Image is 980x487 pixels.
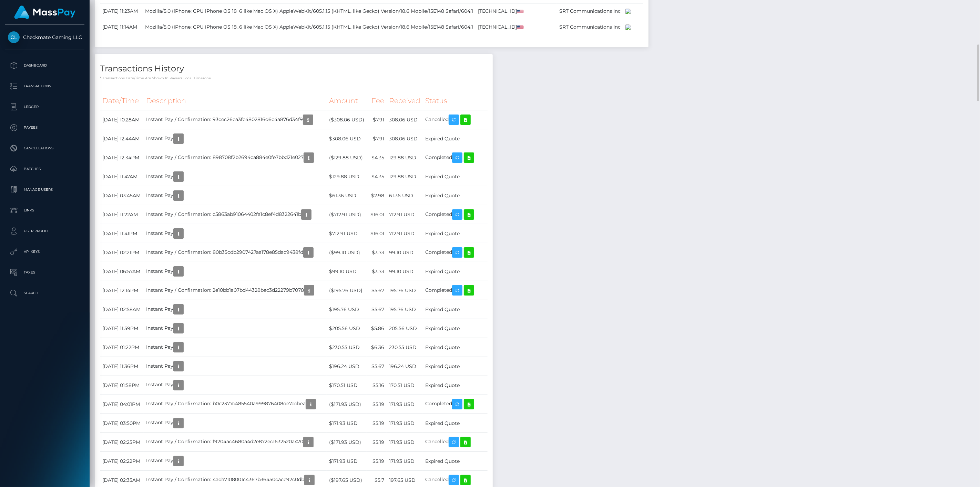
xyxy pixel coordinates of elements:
[100,186,144,205] td: [DATE] 03:45AM
[144,281,327,300] td: Instant Pay / Confirmation: 2e10bb1a07bd44328bac3d22279b7078
[144,395,327,414] td: Instant Pay / Confirmation: b0c2377c485540a999876408de7ccbea
[327,167,367,186] td: $129.88 USD
[8,143,82,153] p: Cancellations
[100,205,144,224] td: [DATE] 11:22AM
[423,186,488,205] td: Expired Quote
[100,63,488,75] h4: Transactions History
[14,6,75,19] img: MassPay Logo
[625,9,631,14] img: 200x100
[8,185,82,195] p: Manage Users
[387,243,423,262] td: 99.10 USD
[100,110,144,129] td: [DATE] 10:28AM
[423,338,488,357] td: Expired Quote
[367,243,387,262] td: $3.73
[423,357,488,376] td: Expired Quote
[367,452,387,471] td: $5.19
[8,226,82,236] p: User Profile
[557,19,623,35] td: SRT Communications Inc
[100,167,144,186] td: [DATE] 11:47AM
[144,357,327,376] td: Instant Pay
[367,224,387,243] td: $16.01
[144,129,327,148] td: Instant Pay
[8,60,82,71] p: Dashboard
[557,3,623,19] td: SRT Communications Inc
[387,148,423,167] td: 129.88 USD
[100,129,144,148] td: [DATE] 12:44AM
[387,414,423,433] td: 171.93 USD
[327,262,367,281] td: $99.10 USD
[327,414,367,433] td: $171.93 USD
[327,110,367,129] td: ($308.06 USD)
[367,148,387,167] td: $4.35
[367,129,387,148] td: $7.91
[5,140,84,157] a: Cancellations
[5,57,84,74] a: Dashboard
[367,205,387,224] td: $16.01
[8,164,82,174] p: Batches
[423,376,488,395] td: Expired Quote
[423,91,488,110] th: Status
[100,76,488,81] p: * Transactions date/time are shown in payee's local timezone
[423,319,488,338] td: Expired Quote
[423,395,488,414] td: Completed
[423,110,488,129] td: Cancelled
[100,91,144,110] th: Date/Time
[327,376,367,395] td: $170.51 USD
[327,224,367,243] td: $712.91 USD
[327,357,367,376] td: $196.24 USD
[423,281,488,300] td: Completed
[5,285,84,302] a: Search
[387,395,423,414] td: 171.93 USD
[100,300,144,319] td: [DATE] 02:58AM
[367,110,387,129] td: $7.91
[367,357,387,376] td: $5.67
[387,262,423,281] td: 99.10 USD
[144,414,327,433] td: Instant Pay
[327,129,367,148] td: $308.06 USD
[327,433,367,452] td: ($171.93 USD)
[423,205,488,224] td: Completed
[100,319,144,338] td: [DATE] 11:59PM
[100,243,144,262] td: [DATE] 02:21PM
[387,338,423,357] td: 230.55 USD
[100,224,144,243] td: [DATE] 11:41PM
[8,31,20,43] img: Checkmate Gaming LLC
[367,91,387,110] th: Fee
[476,19,526,35] td: [TECHNICAL_ID]
[423,452,488,471] td: Expired Quote
[517,10,524,13] img: us.png
[327,281,367,300] td: ($195.76 USD)
[387,91,423,110] th: Received
[387,433,423,452] td: 171.93 USD
[8,81,82,91] p: Transactions
[8,247,82,257] p: API Keys
[387,129,423,148] td: 308.06 USD
[387,357,423,376] td: 196.24 USD
[144,110,327,129] td: Instant Pay / Confirmation: 93cec26ea3fe4802816d6c4a876d34f9
[5,34,84,40] span: Checkmate Gaming LLC
[143,3,476,19] td: Mozilla/5.0 (iPhone; CPU iPhone OS 18_6 like Mac OS X) AppleWebKit/605.1.15 (KHTML, like Gecko) V...
[5,98,84,116] a: Ledger
[144,433,327,452] td: Instant Pay / Confirmation: f9204ac4680a4d2e872ec1632520a470
[327,452,367,471] td: $171.93 USD
[327,148,367,167] td: ($129.88 USD)
[144,224,327,243] td: Instant Pay
[144,452,327,471] td: Instant Pay
[144,186,327,205] td: Instant Pay
[8,205,82,216] p: Links
[625,24,631,30] img: 200x100
[367,395,387,414] td: $5.19
[423,167,488,186] td: Expired Quote
[327,91,367,110] th: Amount
[367,186,387,205] td: $2.98
[327,338,367,357] td: $230.55 USD
[423,224,488,243] td: Expired Quote
[100,338,144,357] td: [DATE] 01:22PM
[327,243,367,262] td: ($99.10 USD)
[100,376,144,395] td: [DATE] 01:58PM
[423,129,488,148] td: Expired Quote
[327,186,367,205] td: $61.36 USD
[423,243,488,262] td: Completed
[327,205,367,224] td: ($712.91 USD)
[100,357,144,376] td: [DATE] 11:36PM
